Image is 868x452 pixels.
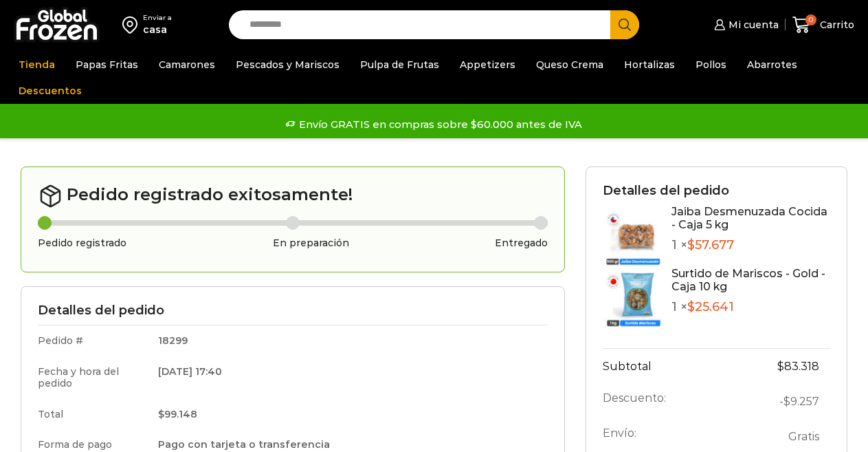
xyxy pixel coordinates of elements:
span: Carrito [816,18,854,32]
span: $ [687,237,695,252]
a: Jaiba Desmenuzada Cocida - Caja 5 kg [671,205,827,231]
h2: Pedido registrado exitosamente! [38,184,548,208]
span: $ [777,360,784,373]
h3: Pedido registrado [38,237,126,249]
th: Descuento: [603,384,753,419]
h3: Detalles del pedido [603,184,830,199]
bdi: 57.677 [687,237,734,252]
h3: Entregado [495,237,548,249]
span: $ [783,395,790,408]
td: Total [38,399,148,430]
td: - [753,384,830,419]
button: Search button [610,10,639,39]
a: Surtido de Mariscos - Gold - Caja 10 kg [671,267,825,293]
bdi: 25.641 [687,299,734,314]
p: 1 × [671,238,830,253]
a: Tienda [12,52,62,78]
p: 1 × [671,300,830,315]
a: Camarones [152,52,222,78]
a: Pollos [689,52,733,78]
span: Mi cuenta [725,18,779,32]
a: Abarrotes [740,52,804,78]
h3: En preparación [273,237,349,249]
th: Subtotal [603,348,753,384]
bdi: 99.148 [158,408,197,420]
span: 0 [805,14,816,25]
td: Fecha y hora del pedido [38,356,148,399]
a: Pulpa de Frutas [353,52,446,78]
td: Pedido # [38,325,148,356]
a: Queso Crema [529,52,610,78]
a: Hortalizas [617,52,682,78]
img: address-field-icon.svg [122,13,143,36]
span: $ [687,299,695,314]
td: 18299 [148,325,548,356]
div: Enviar a [143,13,172,23]
a: Papas Fritas [69,52,145,78]
a: 0 Carrito [792,9,854,41]
a: Descuentos [12,78,89,104]
span: $ [158,408,164,420]
div: casa [143,23,172,36]
span: 9.257 [783,395,819,408]
h3: Detalles del pedido [38,303,548,319]
a: Pescados y Mariscos [229,52,346,78]
a: Mi cuenta [711,11,778,39]
td: [DATE] 17:40 [148,356,548,399]
bdi: 83.318 [777,360,819,373]
a: Appetizers [453,52,522,78]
